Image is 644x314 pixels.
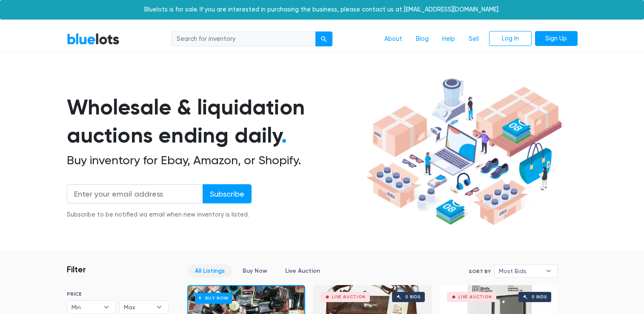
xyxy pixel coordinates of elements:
[499,265,541,277] span: Most Bids
[363,74,565,229] img: hero-ee84e7d0318cb26816c560f6b4441b76977f77a177738b4e94f68c95b2b83dbb.png
[195,293,232,303] h6: Buy Now
[72,301,100,314] span: Min
[235,264,275,277] a: Buy Now
[462,31,486,47] a: Sell
[150,301,168,314] b: ▾
[540,265,558,277] b: ▾
[278,264,327,277] a: Live Auction
[97,301,115,314] b: ▾
[469,268,491,275] label: Sort By
[67,93,363,150] h1: Wholesale & liquidation auctions ending daily
[332,295,366,299] div: Live Auction
[489,31,532,46] a: Log In
[188,264,232,277] a: All Listings
[435,31,462,47] a: Help
[67,210,252,220] div: Subscribe to be notified via email when new inventory is listed.
[203,184,252,203] input: Subscribe
[378,31,409,47] a: About
[409,31,435,47] a: Blog
[124,301,152,314] span: Max
[67,184,203,203] input: Enter your email address
[532,295,547,299] div: 0 bids
[67,264,86,274] h3: Filter
[67,33,120,45] a: BlueLots
[535,31,578,46] a: Sign Up
[281,123,287,148] span: .
[405,295,421,299] div: 0 bids
[67,291,169,297] h6: PRICE
[171,31,316,47] input: Search for inventory
[67,153,363,168] h2: Buy inventory for Ebay, Amazon, or Shopify.
[458,295,492,299] div: Live Auction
